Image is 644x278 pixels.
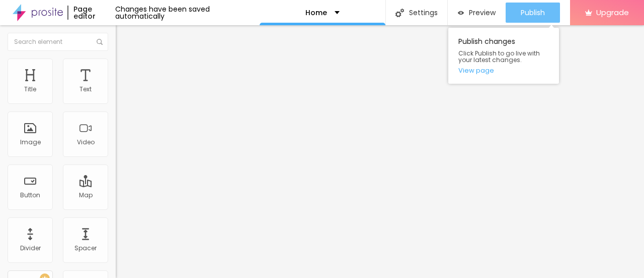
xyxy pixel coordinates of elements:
span: Click Publish to go live with your latest changes. [458,50,549,63]
span: Publish [521,9,545,17]
div: Map [79,192,93,199]
div: Divider [20,245,41,252]
div: Spacer [74,245,97,252]
div: Title [24,86,36,93]
img: view-1.svg [458,9,464,17]
div: Page editor [67,6,116,20]
div: Button [20,192,40,199]
span: Preview [469,9,496,17]
div: Changes have been saved automatically [115,6,259,20]
div: Image [20,139,41,146]
a: View page [458,67,549,74]
div: Publish changes [448,28,559,84]
div: Video [77,139,95,146]
div: Text [79,86,92,93]
iframe: Editor [116,25,644,278]
button: Publish [506,3,560,23]
img: Icone [97,39,103,45]
p: Home [305,9,327,16]
img: Icone [395,9,404,17]
input: Search element [8,33,108,51]
button: Preview [448,3,506,23]
span: Upgrade [596,8,629,17]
